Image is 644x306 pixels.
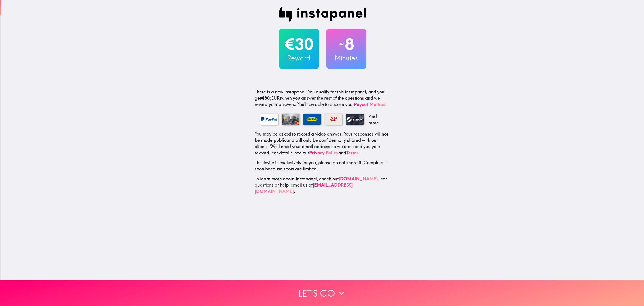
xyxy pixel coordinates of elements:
b: not be made public [255,131,388,143]
h2: 8 [326,35,366,53]
p: You may be asked to record a video answer. Your responses will and will only be confidentially sh... [255,131,391,156]
a: Payout Method [354,101,386,107]
span: ~ [339,37,345,51]
a: Terms [346,150,359,155]
h3: Minutes [326,53,366,63]
a: [DOMAIN_NAME] [339,176,378,181]
p: This invite is exclusively for you, please do not share it. Complete it soon because spots are li... [255,159,391,172]
b: €30 [261,95,270,101]
p: And more... [367,113,385,126]
h3: Reward [279,53,319,63]
h2: €30 [279,35,319,53]
img: Instapanel [279,7,366,22]
a: [EMAIL_ADDRESS][DOMAIN_NAME] [255,182,353,194]
a: Privacy Policy [309,150,338,155]
p: To learn more about Instapanel, check out . For questions or help, email us at . [255,176,391,194]
p: You qualify for this instapanel, and you'll get (EUR) when you answer the rest of the questions a... [255,89,391,108]
span: There is a new instapanel! [255,89,307,95]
